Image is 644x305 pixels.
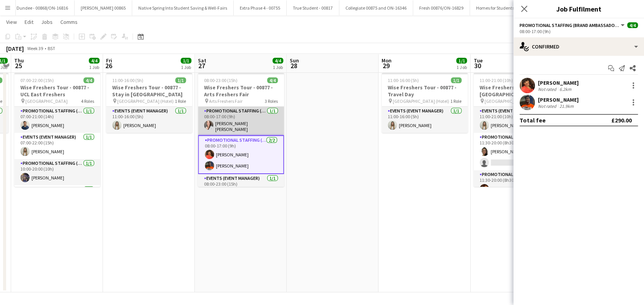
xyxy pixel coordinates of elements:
[105,61,112,70] span: 26
[38,17,56,27] a: Jobs
[287,0,339,15] button: True Student - 00817
[117,98,174,104] span: [GEOGRAPHIC_DATA] (Hotel)
[470,0,535,15] button: Homes for Students - 00825
[339,0,413,15] button: Collegiate 00875 and ON-16346
[198,57,206,64] span: Sat
[14,84,100,98] h3: Wise Freshers Tour - 00877 - UCL East Freshers
[57,17,81,27] a: Comms
[473,84,559,98] h3: Wise Freshers Tour - 00877 - [GEOGRAPHIC_DATA]
[197,61,206,70] span: 27
[538,79,579,86] div: [PERSON_NAME]
[382,84,468,98] h3: Wise Freshers Tour - 00877 - Travel Day
[485,98,527,104] span: [GEOGRAPHIC_DATA]
[558,86,573,92] div: 6.2km
[520,116,546,124] div: Total fee
[198,174,284,200] app-card-role: Events (Event Manager)1/108:00-23:00 (15h)
[290,57,299,64] span: Sun
[198,107,284,135] app-card-role: Promotional Staffing (Brand Ambassadors)1/108:00-17:00 (9h)[PERSON_NAME] [PERSON_NAME]
[513,4,644,14] h3: Job Fulfilment
[451,77,461,83] span: 1/1
[513,37,644,56] div: Confirmed
[450,98,461,104] span: 1 Role
[6,18,17,25] span: View
[13,61,24,70] span: 25
[89,64,99,70] div: 1 Job
[41,18,53,25] span: Jobs
[14,133,100,159] app-card-role: Events (Event Manager)1/107:00-22:00 (15h)[PERSON_NAME]
[25,98,68,104] span: [GEOGRAPHIC_DATA]
[75,0,132,15] button: [PERSON_NAME] 00865
[520,28,638,34] div: 08:00-17:00 (9h)
[14,57,24,64] span: Thu
[132,0,234,15] button: Native Spring Into Student Saving & Well-Fairs
[6,45,24,52] div: [DATE]
[380,61,392,70] span: 29
[267,77,278,83] span: 4/4
[175,77,186,83] span: 1/1
[106,57,112,64] span: Fri
[382,107,468,133] app-card-role: Events (Event Manager)1/111:00-16:00 (5h)[PERSON_NAME]
[22,17,37,27] a: Edit
[106,107,192,133] app-card-role: Events (Event Manager)1/111:00-16:00 (5h)[PERSON_NAME]
[81,98,94,104] span: 4 Roles
[20,77,54,83] span: 07:00-22:00 (15h)
[106,73,192,133] app-job-card: 11:00-16:00 (5h)1/1Wise Freshers Tour - 00877 - Stay in [GEOGRAPHIC_DATA] [GEOGRAPHIC_DATA] (Hote...
[393,98,449,104] span: [GEOGRAPHIC_DATA] (Hotel)
[611,116,632,124] div: £290.00
[198,73,284,187] app-job-card: 08:00-23:00 (15h)4/4Wise Freshers Tour - 00877 - Arts Freshers Fair Arts Freshers Fair3 RolesProm...
[538,96,579,103] div: [PERSON_NAME]
[473,133,559,170] app-card-role: Promotional Staffing (Brand Ambassadors)2A1/211:30-20:00 (8h30m)[PERSON_NAME]
[3,17,20,27] a: View
[473,57,482,64] span: Tue
[234,0,287,15] button: Extra Phase 4 - 00755
[456,64,466,70] div: 1 Job
[89,58,100,64] span: 4/4
[472,61,482,70] span: 30
[209,98,242,104] span: Arts Freshers Fair
[538,103,558,109] div: Not rated
[473,73,559,187] app-job-card: 11:00-21:00 (10h)3/4Wise Freshers Tour - 00877 - [GEOGRAPHIC_DATA] [GEOGRAPHIC_DATA]3 RolesEvents...
[60,18,78,25] span: Comms
[14,107,100,133] app-card-role: Promotional Staffing (Brand Ambassadors)1/107:00-21:00 (14h)[PERSON_NAME]
[14,185,100,211] app-card-role: Promotional Staffing (Brand Ambassadors)1/1
[175,98,186,104] span: 1 Role
[181,58,191,64] span: 1/1
[388,77,419,83] span: 11:00-16:00 (5h)
[265,98,278,104] span: 3 Roles
[382,73,468,133] app-job-card: 11:00-16:00 (5h)1/1Wise Freshers Tour - 00877 - Travel Day [GEOGRAPHIC_DATA] (Hotel)1 RoleEvents ...
[14,159,100,185] app-card-role: Promotional Staffing (Brand Ambassadors)1/110:00-20:00 (10h)[PERSON_NAME]
[272,58,283,64] span: 4/4
[198,135,284,174] app-card-role: Promotional Staffing (Brand Ambassadors)2/208:00-17:00 (9h)[PERSON_NAME][PERSON_NAME]
[204,77,237,83] span: 08:00-23:00 (15h)
[112,77,143,83] span: 11:00-16:00 (5h)
[25,45,45,51] span: Week 39
[181,64,191,70] div: 1 Job
[198,84,284,98] h3: Wise Freshers Tour - 00877 - Arts Freshers Fair
[558,103,575,109] div: 21.9km
[520,22,626,28] button: Promotional Staffing (Brand Ambassadors)
[289,61,299,70] span: 28
[25,18,33,25] span: Edit
[382,57,392,64] span: Mon
[473,170,559,196] app-card-role: Promotional Staffing (Brand Ambassadors)1/111:30-20:00 (8h30m)[PERSON_NAME]
[273,64,283,70] div: 1 Job
[83,77,94,83] span: 4/4
[413,0,470,15] button: Fresh 00876/ON-16829
[48,45,55,51] div: BST
[627,22,638,28] span: 4/4
[520,22,619,28] span: Promotional Staffing (Brand Ambassadors)
[456,58,467,64] span: 1/1
[14,73,100,187] app-job-card: 07:00-22:00 (15h)4/4Wise Freshers Tour - 00877 - UCL East Freshers [GEOGRAPHIC_DATA]4 RolesPromot...
[538,86,558,92] div: Not rated
[106,84,192,98] h3: Wise Freshers Tour - 00877 - Stay in [GEOGRAPHIC_DATA]
[480,77,513,83] span: 11:00-21:00 (10h)
[473,107,559,133] app-card-role: Events (Event Manager)1/111:00-21:00 (10h)[PERSON_NAME]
